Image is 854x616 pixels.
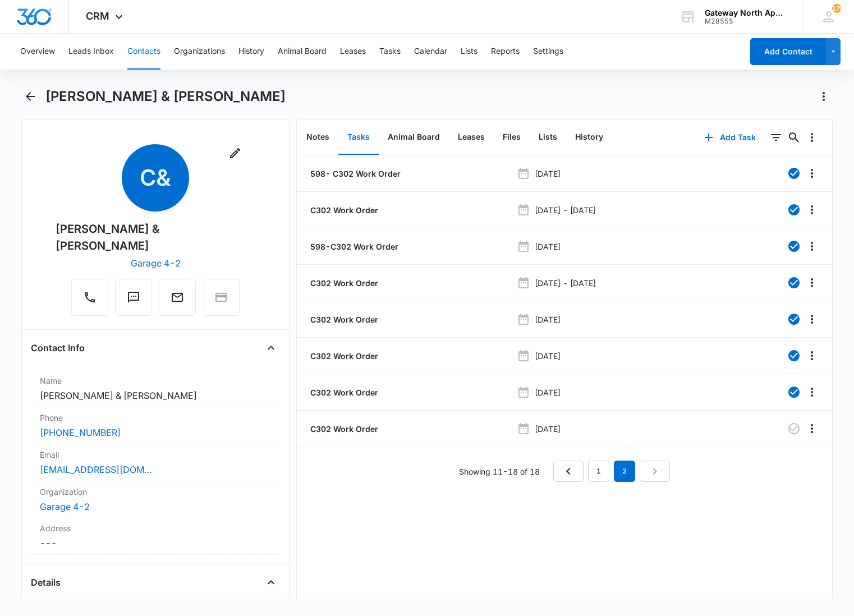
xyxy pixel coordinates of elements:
[262,339,280,357] button: Close
[127,34,160,70] button: Contacts
[40,522,271,534] label: Address
[115,279,152,316] button: Text
[40,501,90,512] a: Garage 4-2
[40,536,271,550] dd: ---
[31,481,280,518] div: OrganizationGarage 4-2
[159,296,196,306] a: Email
[86,10,109,22] span: CRM
[535,168,561,180] p: [DATE]
[40,463,152,476] a: [EMAIL_ADDRESS][DOMAIN_NAME]
[308,277,378,289] a: C302 Work Order
[40,449,271,461] label: Email
[588,461,609,482] a: Page 1
[705,8,787,17] div: account name
[535,241,561,252] p: [DATE]
[40,426,121,439] a: [PHONE_NUMBER]
[553,461,584,482] a: Previous Page
[803,310,821,328] button: Overflow Menu
[379,120,449,155] button: Animal Board
[535,314,561,325] p: [DATE]
[832,4,841,13] span: 170
[491,34,520,70] button: Reports
[535,423,561,435] p: [DATE]
[338,120,379,155] button: Tasks
[56,220,255,254] div: [PERSON_NAME] & [PERSON_NAME]
[750,38,826,65] button: Add Contact
[238,34,264,70] button: History
[122,144,189,212] span: C&
[705,17,787,25] div: account id
[20,34,55,70] button: Overview
[803,201,821,219] button: Overflow Menu
[535,277,596,289] p: [DATE] - [DATE]
[262,573,280,591] button: Close
[159,279,196,316] button: Email
[535,350,561,362] p: [DATE]
[494,120,530,155] button: Files
[45,88,286,105] h1: [PERSON_NAME] & [PERSON_NAME]
[803,420,821,438] button: Overflow Menu
[308,423,378,435] a: C302 Work Order
[553,461,670,482] nav: Pagination
[803,164,821,182] button: Overflow Menu
[815,88,833,105] button: Actions
[414,34,447,70] button: Calendar
[40,389,271,402] dd: [PERSON_NAME] & [PERSON_NAME]
[614,461,635,482] em: 2
[803,128,821,146] button: Overflow Menu
[31,341,85,355] h4: Contact Info
[40,412,271,424] label: Phone
[530,120,566,155] button: Lists
[566,120,612,155] button: History
[803,274,821,292] button: Overflow Menu
[767,128,785,146] button: Filters
[693,124,767,151] button: Add Task
[31,518,280,555] div: Address---
[31,407,280,444] div: Phone[PHONE_NUMBER]
[68,34,114,70] button: Leads Inbox
[131,258,181,269] a: Garage 4-2
[803,237,821,255] button: Overflow Menu
[533,34,563,70] button: Settings
[461,34,477,70] button: Lists
[40,375,271,387] label: Name
[785,128,803,146] button: Search...
[308,350,378,362] a: C302 Work Order
[31,576,61,589] h4: Details
[297,120,338,155] button: Notes
[803,347,821,365] button: Overflow Menu
[71,296,108,306] a: Call
[308,387,378,398] a: C302 Work Order
[174,34,225,70] button: Organizations
[449,120,494,155] button: Leases
[40,486,271,498] label: Organization
[379,34,401,70] button: Tasks
[459,466,540,477] p: Showing 11-18 of 18
[308,204,378,216] a: C302 Work Order
[308,168,401,180] a: 598- C302 Work Order
[832,4,841,13] div: notifications count
[31,370,280,407] div: Name[PERSON_NAME] & [PERSON_NAME]
[308,241,398,252] a: 598-C302 Work Order
[31,444,280,481] div: Email[EMAIL_ADDRESS][DOMAIN_NAME]
[278,34,327,70] button: Animal Board
[21,88,39,105] button: Back
[115,296,152,306] a: Text
[340,34,366,70] button: Leases
[535,387,561,398] p: [DATE]
[803,383,821,401] button: Overflow Menu
[71,279,108,316] button: Call
[308,314,378,325] a: C302 Work Order
[535,204,596,216] p: [DATE] - [DATE]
